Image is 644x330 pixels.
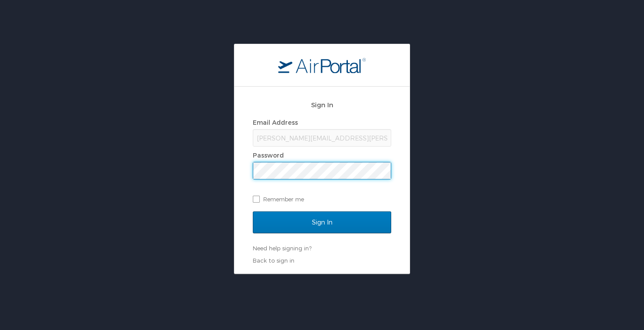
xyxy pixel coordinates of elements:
[253,100,391,110] h2: Sign In
[253,151,284,159] label: Password
[278,57,366,73] img: logo
[253,257,294,264] a: Back to sign in
[253,211,391,233] input: Sign In
[253,193,391,206] label: Remember me
[253,119,298,126] label: Email Address
[253,245,311,252] a: Need help signing in?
